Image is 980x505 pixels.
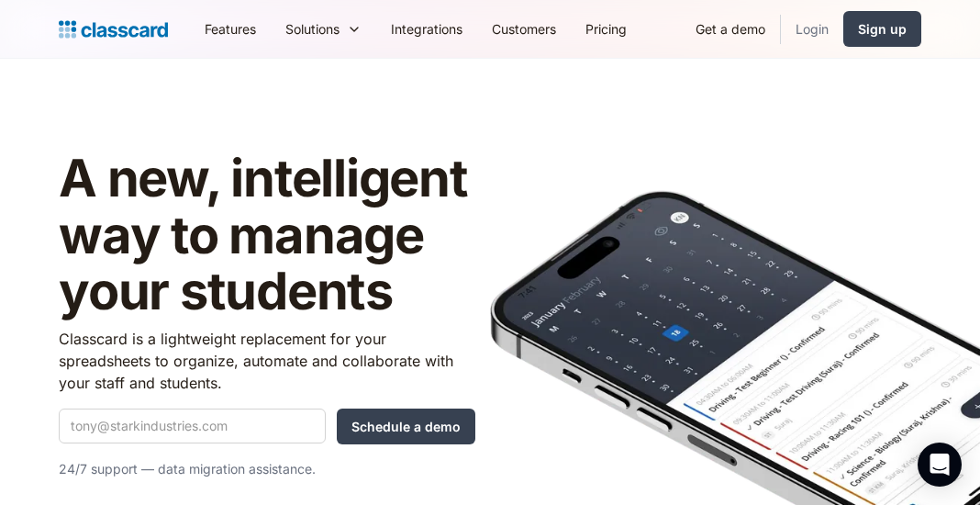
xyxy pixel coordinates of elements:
a: Get a demo [681,8,780,50]
input: Schedule a demo [337,409,475,444]
div: Sign up [858,19,907,39]
div: Solutions [285,19,340,39]
div: Solutions [271,8,376,50]
a: Integrations [376,8,477,50]
div: Open Intercom Messenger [918,443,962,487]
a: Features [190,8,271,50]
a: Pricing [571,8,641,50]
input: tony@starkindustries.com [59,409,326,443]
form: Quick Demo Form [59,409,475,444]
a: Logo [59,17,168,42]
a: Customers [477,8,571,50]
p: 24/7 support — data migration assistance. [59,458,475,480]
h1: A new, intelligent way to manage your students [59,151,475,320]
p: Classcard is a lightweight replacement for your spreadsheets to organize, automate and collaborat... [59,328,475,394]
a: Login [781,8,843,50]
a: Sign up [843,11,921,47]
